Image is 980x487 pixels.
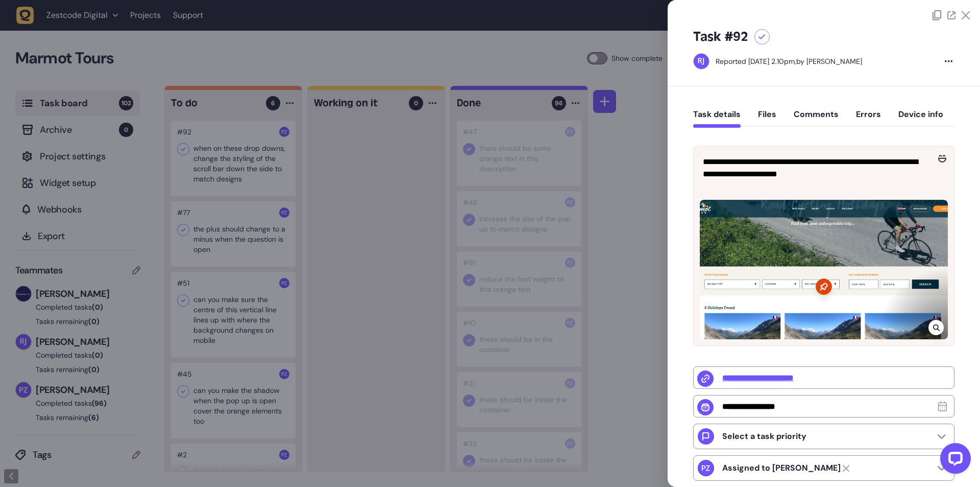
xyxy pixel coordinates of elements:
strong: Paris Zisis [722,463,841,473]
iframe: LiveChat chat widget [932,439,975,482]
button: Task details [693,109,741,128]
button: Comments [794,109,839,128]
div: by [PERSON_NAME] [716,56,862,66]
button: Files [758,109,776,128]
div: Reported [DATE] 2.10pm, [716,57,796,66]
p: Select a task priority [722,431,806,442]
h5: Task #92 [693,29,748,45]
button: Device info [898,109,943,128]
img: Riki-leigh Jones [694,54,709,69]
button: Errors [856,109,881,128]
